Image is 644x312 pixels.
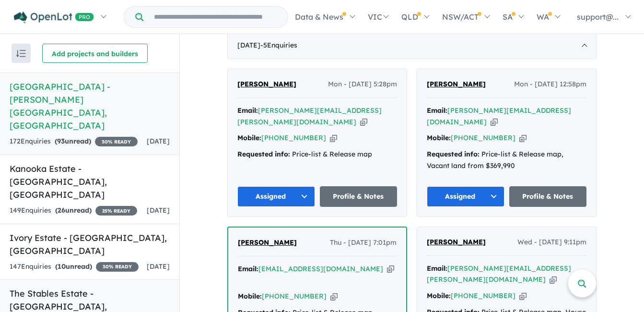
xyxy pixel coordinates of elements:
div: Price-list & Release map [237,149,397,160]
span: 93 [57,137,65,145]
button: Copy [330,133,337,143]
span: - 5 Enquir ies [260,41,297,49]
span: Mon - [DATE] 12:58pm [514,79,586,90]
strong: Requested info: [237,150,290,158]
button: Copy [550,275,557,285]
h5: [GEOGRAPHIC_DATA] - [PERSON_NAME][GEOGRAPHIC_DATA] , [GEOGRAPHIC_DATA] [10,80,170,132]
a: Profile & Notes [320,186,398,207]
strong: Mobile: [237,133,261,142]
a: [PHONE_NUMBER] [261,133,326,142]
div: [DATE] [227,32,597,59]
span: [PERSON_NAME] [427,238,486,246]
span: [DATE] [147,262,170,271]
div: Price-list & Release map, Vacant land from $369,990 [427,149,586,172]
a: [PERSON_NAME][EMAIL_ADDRESS][DOMAIN_NAME] [427,106,571,126]
button: Copy [519,133,527,143]
span: support@... [577,12,619,22]
span: 25 % READY [95,206,137,216]
span: 10 [58,262,66,271]
button: Assigned [237,186,315,207]
strong: Requested info: [427,150,480,158]
button: Assigned [427,186,504,207]
button: Copy [519,291,527,301]
a: [PHONE_NUMBER] [451,133,515,142]
input: Try estate name, suburb, builder or developer [145,7,286,27]
strong: Mobile: [427,291,451,300]
a: [PHONE_NUMBER] [262,292,327,300]
span: [PERSON_NAME] [238,238,297,247]
span: 30 % READY [96,262,139,272]
span: Wed - [DATE] 9:11pm [517,237,586,248]
a: [PERSON_NAME][EMAIL_ADDRESS][PERSON_NAME][DOMAIN_NAME] [237,106,382,126]
div: 172 Enquir ies [10,136,138,147]
a: [EMAIL_ADDRESS][DOMAIN_NAME] [258,264,383,273]
strong: Mobile: [427,133,451,142]
button: Copy [387,264,394,274]
img: sort.svg [16,50,26,57]
span: Thu - [DATE] 7:01pm [330,237,397,249]
span: 26 [58,206,65,215]
h5: Ivory Estate - [GEOGRAPHIC_DATA] , [GEOGRAPHIC_DATA] [10,231,170,257]
button: Copy [491,117,498,127]
a: [PERSON_NAME] [238,237,297,249]
strong: ( unread) [55,262,92,271]
span: [DATE] [147,137,170,145]
img: Openlot PRO Logo White [14,12,94,24]
button: Copy [360,117,367,127]
strong: ( unread) [55,137,91,145]
button: Copy [330,291,338,301]
span: 30 % READY [95,137,138,146]
a: Profile & Notes [509,186,587,207]
span: Mon - [DATE] 5:28pm [328,79,397,90]
strong: Mobile: [238,292,262,300]
a: [PHONE_NUMBER] [451,291,515,300]
a: [PERSON_NAME][EMAIL_ADDRESS][PERSON_NAME][DOMAIN_NAME] [427,264,571,284]
span: [DATE] [147,206,170,215]
strong: Email: [427,106,447,115]
strong: Email: [238,264,258,273]
h5: Kanooka Estate - [GEOGRAPHIC_DATA] , [GEOGRAPHIC_DATA] [10,162,170,201]
strong: ( unread) [55,206,92,215]
button: Add projects and builders [42,44,148,63]
a: [PERSON_NAME] [237,79,296,90]
div: 147 Enquir ies [10,261,139,273]
a: [PERSON_NAME] [427,237,486,248]
span: [PERSON_NAME] [237,80,296,88]
span: [PERSON_NAME] [427,80,486,88]
a: [PERSON_NAME] [427,79,486,90]
strong: Email: [427,264,447,273]
div: 149 Enquir ies [10,205,137,216]
strong: Email: [237,106,258,115]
